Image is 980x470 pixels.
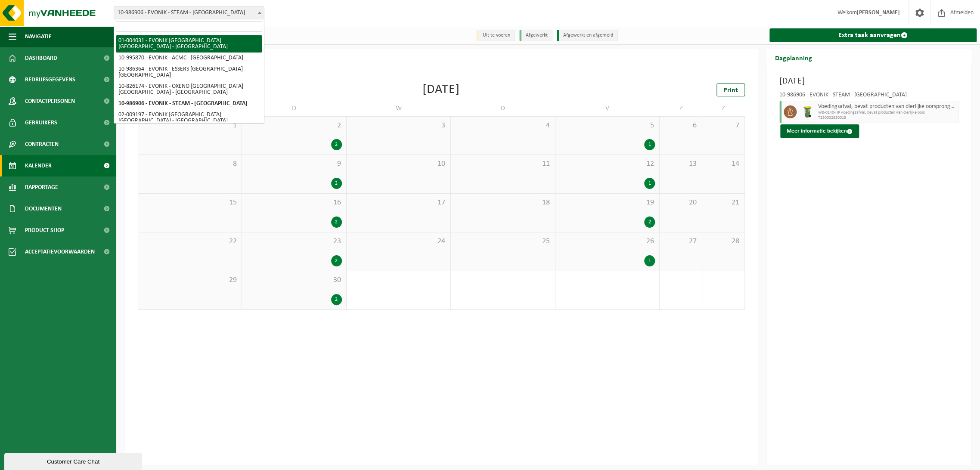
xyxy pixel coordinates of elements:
[451,101,555,116] td: D
[331,216,342,228] div: 2
[25,220,64,241] span: Product Shop
[455,121,550,130] span: 4
[347,101,451,116] td: W
[769,28,977,42] a: Extra taak aanvragen
[25,69,75,90] span: Bedrijfsgegevens
[818,103,956,110] span: Voedingsafval, bevat producten van dierlijke oorsprong, onverpakt, categorie 3
[25,155,52,176] span: Kalender
[25,47,57,69] span: Dashboard
[818,110,956,115] span: WB-0140-HP voedingsafval, bevat producten van dierlijke oors
[818,115,956,121] span: T250002880015
[25,176,58,198] span: Rapportage
[857,9,900,16] strong: [PERSON_NAME]
[143,159,237,169] span: 8
[455,237,550,246] span: 25
[114,7,264,19] span: 10-986906 - EVONIK - STEAM - ANTWERPEN
[246,121,341,130] span: 2
[351,121,446,130] span: 3
[25,241,95,263] span: Acceptatievoorwaarden
[331,294,342,305] div: 2
[116,53,262,64] li: 10-995870 - EVONIK - ACMC - [GEOGRAPHIC_DATA]
[116,64,262,81] li: 10-986364 - EVONIK - ESSERS [GEOGRAPHIC_DATA] - [GEOGRAPHIC_DATA]
[707,159,740,169] span: 14
[664,159,698,169] span: 13
[331,255,342,266] div: 2
[780,124,859,138] button: Meer informatie bekijken
[116,35,262,53] li: 01-004031 - EVONIK [GEOGRAPHIC_DATA] [GEOGRAPHIC_DATA] - [GEOGRAPHIC_DATA]
[644,216,655,228] div: 2
[560,121,655,130] span: 5
[455,198,550,207] span: 18
[702,101,745,116] td: Z
[766,49,821,66] h2: Dagplanning
[246,198,341,207] span: 16
[331,139,342,150] div: 2
[801,105,814,118] img: WB-0140-HPE-GN-50
[25,198,62,220] span: Documenten
[519,30,552,41] li: Afgewerkt
[560,159,655,169] span: 12
[246,237,341,246] span: 23
[25,112,57,133] span: Gebruikers
[660,101,702,116] td: Z
[476,30,515,41] li: Uit te voeren
[116,81,262,98] li: 10-826174 - EVONIK - OXENO [GEOGRAPHIC_DATA] [GEOGRAPHIC_DATA] - [GEOGRAPHIC_DATA]
[707,198,740,207] span: 21
[707,121,740,130] span: 7
[664,237,698,246] span: 27
[25,26,52,47] span: Navigatie
[779,75,959,88] h3: [DATE]
[644,178,655,189] div: 1
[116,98,262,109] li: 10-986906 - EVONIK - STEAM - [GEOGRAPHIC_DATA]
[246,159,341,169] span: 9
[560,198,655,207] span: 19
[143,121,237,130] span: 1
[114,6,264,19] span: 10-986906 - EVONIK - STEAM - ANTWERPEN
[422,83,460,96] div: [DATE]
[143,237,237,246] span: 22
[4,451,144,470] iframe: chat widget
[25,133,59,155] span: Contracten
[664,121,698,130] span: 6
[644,255,655,266] div: 1
[664,198,698,207] span: 20
[555,101,660,116] td: V
[143,275,237,285] span: 29
[351,237,446,246] span: 24
[455,159,550,169] span: 11
[779,92,959,101] div: 10-986906 - EVONIK - STEAM - [GEOGRAPHIC_DATA]
[246,275,341,285] span: 30
[707,237,740,246] span: 28
[716,83,745,96] a: Print
[143,198,237,207] span: 15
[25,90,75,112] span: Contactpersonen
[242,101,346,116] td: D
[116,109,262,127] li: 02-009197 - EVONIK [GEOGRAPHIC_DATA] [GEOGRAPHIC_DATA] - [GEOGRAPHIC_DATA]
[560,237,655,246] span: 26
[331,178,342,189] div: 2
[644,139,655,150] div: 1
[351,198,446,207] span: 17
[557,30,618,41] li: Afgewerkt en afgemeld
[351,159,446,169] span: 10
[723,87,738,94] span: Print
